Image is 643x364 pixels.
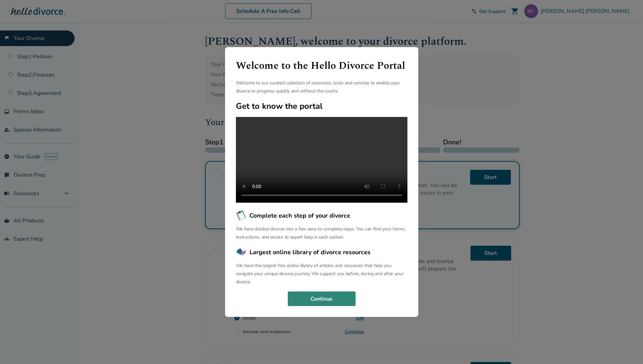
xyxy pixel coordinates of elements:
[236,210,247,221] img: Complete each step of your divorce
[249,211,350,220] span: Complete each step of your divorce
[609,331,643,364] iframe: Chat Widget
[236,58,407,74] h1: Welcome to the Hello Divorce Portal
[236,247,247,258] img: Largest online library of divorce resources
[249,248,370,257] span: Largest online library of divorce resources
[236,101,407,112] h2: Get to know the portal
[236,225,407,241] p: We have divided divorce into a few easy to complete steps. You can find your forms, instructions,...
[288,291,356,306] button: Continue
[236,262,407,286] p: We have the largest free online library of articles and resources that help you navigate your uni...
[236,79,407,95] p: Welcome to our curated collection of resources, tools and services to enable your divorce to prog...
